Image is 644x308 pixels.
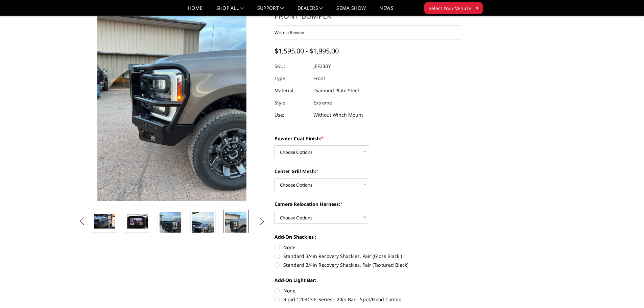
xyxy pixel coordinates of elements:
[79,0,265,203] a: 2023-2025 Ford F250-350 - FT Series - Extreme Front Bumper
[275,277,461,284] label: Add-On Light Bar:
[275,29,304,35] a: Write a Review
[313,72,325,85] dd: Front
[313,109,363,121] dd: Without Winch Mount
[275,261,461,268] label: Standard 3/4in Recovery Shackles, Pair (Textured Black)
[336,6,366,16] a: SEMA Show
[160,212,181,240] img: 2023-2025 Ford F250-350 - FT Series - Extreme Front Bumper
[94,214,115,228] img: 2023-2025 Ford F250-350 - FT Series - Extreme Front Bumper
[275,72,308,85] dt: Type:
[216,6,244,16] a: shop all
[188,6,202,16] a: Home
[225,212,246,240] img: 2023-2025 Ford F250-350 - FT Series - Extreme Front Bumper
[313,97,332,109] dd: Extreme
[275,97,308,109] dt: Style:
[297,6,323,16] a: Dealers
[275,287,461,294] label: None
[192,212,214,250] img: 2023-2025 Ford F250-350 - FT Series - Extreme Front Bumper
[275,60,308,72] dt: SKU:
[275,244,461,251] label: None
[476,4,478,11] span: ▾
[275,296,461,303] label: Rigid 120313 E-Series - 20in Bar - Spot/Flood Combo
[610,276,644,308] iframe: Chat Widget
[379,6,393,16] a: News
[275,109,308,121] dt: Use:
[313,60,331,72] dd: JEF23BY
[257,6,284,16] a: Support
[275,46,339,55] span: $1,595.00 - $1,995.00
[275,168,461,175] label: Center Grill Mesh:
[275,200,461,208] label: Camera Relocation Harness:
[424,2,483,14] button: Select Your Vehicle
[275,135,461,142] label: Powder Coat Finish:
[275,85,308,97] dt: Material:
[275,253,461,260] label: Standard 3/4in Recovery Shackles, Pair (Gloss Black )
[127,214,148,228] img: Clear View Camera: Relocate your front camera and keep the functionality completely.
[257,216,267,227] button: Next
[275,233,461,240] label: Add-On Shackles :
[429,5,471,12] span: Select Your Vehicle
[77,216,87,227] button: Previous
[313,85,359,97] dd: Diamond Plate Steel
